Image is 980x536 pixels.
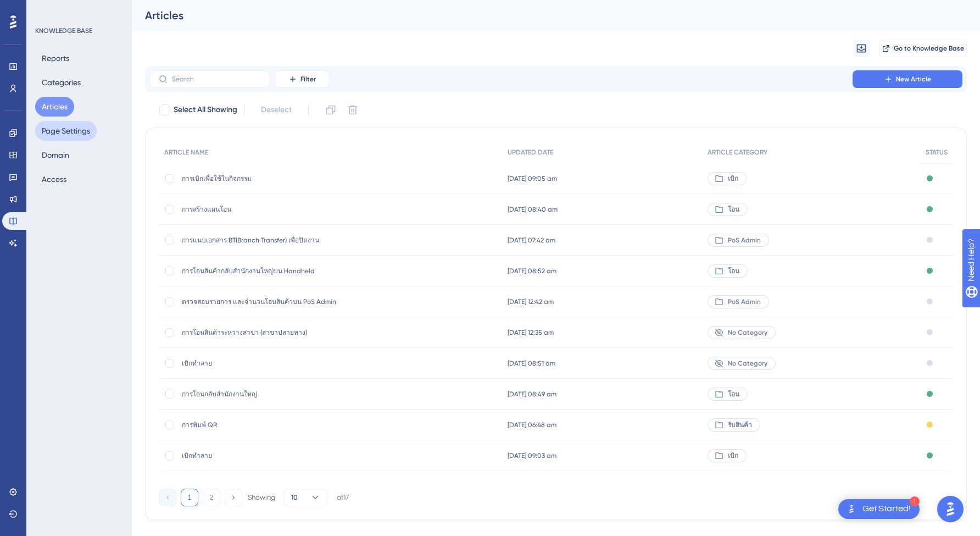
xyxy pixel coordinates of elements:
button: 1 [181,489,198,506]
span: โอน [728,267,739,275]
span: [DATE] 08:49 am [508,390,556,399]
span: Need Help? [26,3,69,16]
div: of 17 [337,493,349,502]
div: 1 [910,496,920,506]
span: No Category [728,328,767,337]
span: โอน [728,390,739,399]
span: การโอนสินค้าระหว่างสาขา (สาขาปลายทาง) [182,328,358,337]
span: Filter [300,75,316,84]
button: New Article [853,70,962,88]
span: PoS Admin [728,297,761,306]
button: Page Settings [35,121,97,141]
span: PoS Admin [728,236,761,245]
button: Categories [35,73,87,92]
button: Articles [35,97,74,117]
button: Reports [35,48,76,68]
span: การโอนกลับสำนักงานใหญ่ [182,390,358,399]
span: เบิก [728,174,738,183]
button: Filter [275,70,330,88]
span: [DATE] 07:42 am [508,236,555,245]
span: STATUS [926,148,948,157]
img: launcher-image-alternative-text [845,502,858,516]
span: การเบิกเพื่อใช้ในกิจกรรม [182,174,358,183]
button: 10 [284,489,328,506]
span: [DATE] 08:52 am [508,267,556,275]
div: Showing [248,493,275,502]
span: การพิมพ์ QR [182,421,358,429]
button: Go to Knowledge Base [879,40,967,57]
div: Get Started! [862,503,911,515]
span: New Article [896,75,931,84]
span: Deselect [261,103,292,117]
span: เบิก [728,451,738,460]
span: เบิกทำลาย [182,359,358,368]
span: [DATE] 08:40 am [508,205,558,214]
span: ARTICLE NAME [164,148,208,157]
span: ARTICLE CATEGORY [708,148,767,157]
span: UPDATED DATE [508,148,553,157]
span: เบิกทำลาย [182,451,358,460]
span: โอน [728,205,739,214]
span: [DATE] 12:42 am [508,297,554,306]
input: Search [172,75,261,83]
span: การโอนสินค้ากลับสำนักงานใหญ่บน Handheld [182,267,358,275]
span: [DATE] 06:48 am [508,421,556,429]
iframe: UserGuiding AI Assistant Launcher [934,493,967,526]
span: การสร้างแผนโอน [182,205,358,214]
button: Access [35,169,73,189]
span: 10 [291,493,298,502]
button: Domain [35,145,76,165]
span: Select All Showing [174,103,237,117]
span: Go to Knowledge Base [894,44,964,53]
button: 2 [203,489,220,506]
span: ตรวจสอบรายการ และจำนวนโอนสินค้าบน PoS Admin [182,297,358,306]
span: [DATE] 08:51 am [508,359,555,368]
div: Open Get Started! checklist, remaining modules: 1 [838,499,920,519]
span: [DATE] 09:05 am [508,174,557,183]
span: รับสินค้า [728,421,752,429]
span: การแนบเอกสาร BT(Branch Transfer) เพื่อปิดงาน [182,236,358,245]
div: Articles [145,8,939,23]
button: Deselect [251,100,302,120]
span: [DATE] 12:35 am [508,328,554,337]
span: [DATE] 09:03 am [508,451,556,460]
div: KNOWLEDGE BASE [35,26,92,35]
span: No Category [728,359,767,368]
